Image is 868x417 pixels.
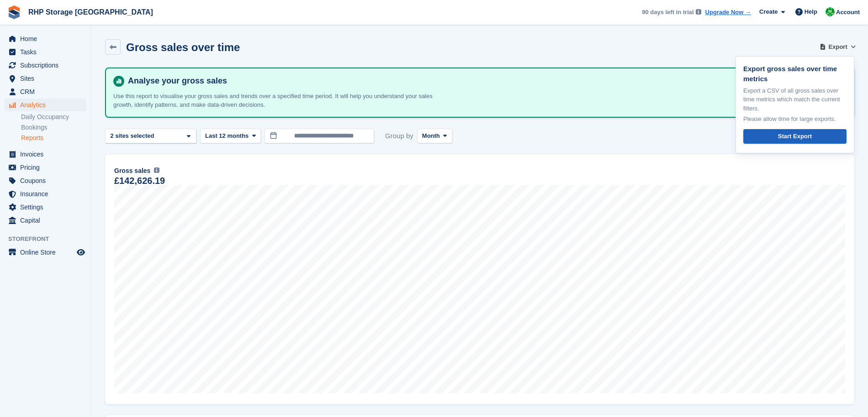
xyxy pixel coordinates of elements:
p: Export gross sales over time metrics [743,64,847,84]
span: Gross sales [114,166,150,176]
span: Home [20,32,75,45]
a: menu [5,201,86,214]
a: RHP Storage [GEOGRAPHIC_DATA] [25,5,157,20]
button: Last 12 months [200,129,261,144]
a: menu [5,174,86,187]
span: Create [759,7,778,16]
button: Export [821,39,854,54]
a: Bookings [21,123,86,132]
h4: Analyse your gross sales [124,76,846,86]
span: Coupons [20,174,75,187]
a: menu [5,161,86,174]
span: Tasks [20,46,75,58]
span: Pricing [20,161,75,174]
span: Insurance [20,188,75,200]
img: icon-info-grey-7440780725fd019a000dd9b08b2336e03edf1995a4989e88bcd33f0948082b44.svg [696,9,701,15]
a: menu [5,99,86,111]
a: menu [5,246,86,259]
img: icon-info-grey-7440780725fd019a000dd9b08b2336e03edf1995a4989e88bcd33f0948082b44.svg [154,167,159,173]
span: Invoices [20,148,75,161]
div: 2 sites selected [109,131,158,141]
span: 90 days left in trial [642,8,693,17]
a: Upgrade Now → [705,8,751,17]
a: menu [5,148,86,161]
span: Online Store [20,246,75,259]
span: Subscriptions [20,59,75,72]
span: Group by [385,129,413,144]
span: Settings [20,201,75,214]
a: Preview store [75,247,86,258]
span: Sites [20,72,75,85]
h2: Gross sales over time [126,41,240,53]
p: Use this report to visualise your gross sales and trends over a specified time period. It will he... [113,92,433,109]
a: menu [5,85,86,98]
a: menu [5,59,86,72]
div: £142,626.19 [114,177,165,185]
span: Help [804,7,817,16]
p: Please allow time for large exports. [743,115,847,124]
img: Rod [826,7,835,16]
span: Capital [20,214,75,227]
a: menu [5,32,86,45]
img: stora-icon-8386f47178a22dfd0bd8f6a31ec36ba5ce8667c1dd55bd0f319d3a0aa187defe.svg [7,5,21,19]
span: Month [422,131,440,141]
span: Export [829,42,847,52]
span: Account [836,8,860,17]
span: Analytics [20,99,75,111]
button: Month [417,129,452,144]
span: Storefront [8,235,91,244]
a: menu [5,46,86,58]
a: menu [5,72,86,85]
a: menu [5,214,86,227]
a: Start Export [743,129,847,144]
a: Reports [21,134,86,142]
span: Last 12 months [205,131,249,141]
p: Export a CSV of all gross sales over time metrics which match the current filters. [743,86,847,113]
a: Daily Occupancy [21,113,86,121]
div: Start Export [778,132,812,141]
span: CRM [20,85,75,98]
a: menu [5,188,86,200]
